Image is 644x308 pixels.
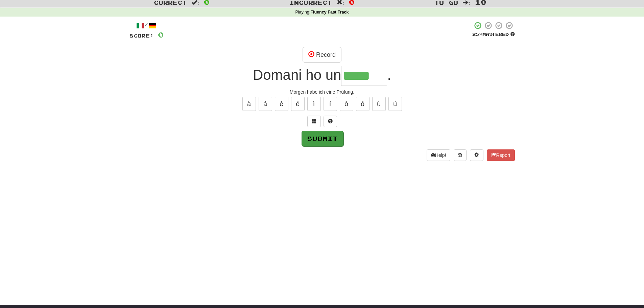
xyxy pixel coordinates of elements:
button: Help! [427,149,451,161]
button: ì [307,97,321,111]
button: á [259,97,272,111]
span: Domani ho un [253,67,341,83]
button: ù [372,97,386,111]
span: 25 % [472,31,482,37]
strong: Fluency Fast Track [310,10,349,15]
button: è [275,97,288,111]
span: 0 [158,30,164,39]
button: Round history (alt+y) [454,149,467,161]
button: Switch sentence to multiple choice alt+p [307,116,321,127]
div: Morgen habe ich eine Prüfung. [129,89,515,95]
span: . [387,67,391,83]
button: é [291,97,305,111]
button: Submit [302,131,343,146]
button: ó [356,97,369,111]
button: ò [340,97,353,111]
div: Mastered [472,31,515,38]
button: Single letter hint - you only get 1 per sentence and score half the points! alt+h [324,116,337,127]
button: Report [487,149,515,161]
button: ú [388,97,402,111]
div: / [129,21,164,30]
button: à [242,97,256,111]
button: Record [303,47,341,63]
button: í [324,97,337,111]
span: Score: [129,33,154,39]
